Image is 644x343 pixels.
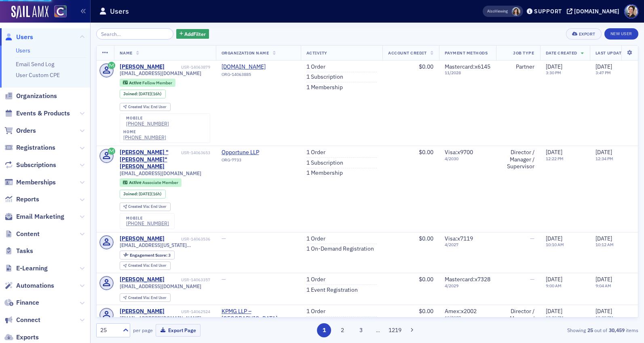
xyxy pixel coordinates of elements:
span: Activity [306,50,327,56]
span: Created Via : [128,263,151,268]
span: Visa : x7119 [445,235,473,242]
span: Reports [16,195,39,204]
span: Subscriptions [16,161,56,169]
a: 1 Order [306,149,325,156]
span: Viewing [487,8,508,14]
a: Exports [4,333,39,342]
button: Export [566,28,601,40]
span: Connect [16,316,40,324]
a: Content [4,230,40,238]
span: Name [120,50,133,56]
span: Amex : x2002 [445,307,477,315]
time: 3:47 PM [595,70,611,75]
a: Registrations [4,143,55,152]
span: Content [16,230,40,238]
button: Export Page [156,324,201,337]
a: [PERSON_NAME] [120,308,165,315]
span: [DATE] [139,91,151,96]
div: [PHONE_NUMBER] [126,220,169,226]
time: 3:30 PM [546,70,561,75]
a: View Homepage [49,5,67,19]
div: Joined: 2025-10-02 00:00:00 [120,90,166,98]
a: Opportune LLP [222,149,295,156]
span: $0.00 [419,63,433,70]
span: Mastercard : x6145 [445,63,490,70]
a: Email Marketing [4,212,64,221]
div: Export [579,32,595,36]
a: 1 On-Demand Registration [306,245,374,253]
img: SailAMX [11,6,49,19]
div: USR-14063357 [166,277,210,282]
span: Associate Member [142,180,178,185]
a: Memberships [4,178,56,187]
div: 25 [100,326,118,335]
span: Created Via : [128,104,151,109]
button: [DOMAIN_NAME] [567,8,622,14]
div: home [123,130,166,134]
a: Active Fellow Member [123,80,172,85]
div: [PERSON_NAME] [120,235,165,243]
span: Date Created [546,50,577,56]
div: Created Via: End User [120,103,171,111]
span: Stacy Svendsen [512,7,520,16]
button: 1219 [388,323,402,337]
label: per page [133,326,153,334]
a: 1 Event Registration [306,287,358,294]
span: [EMAIL_ADDRESS][DOMAIN_NAME] [120,283,201,289]
div: Active: Active: Fellow Member [120,79,176,87]
a: [PHONE_NUMBER] [123,134,166,140]
a: Finance [4,298,39,307]
span: Active [129,80,142,86]
button: 1 [317,323,331,337]
span: [DATE] [595,276,612,283]
div: (16h) [139,91,162,96]
span: 4 / 2030 [445,156,490,161]
time: 12:28 PM [595,315,613,320]
span: $0.00 [419,148,433,156]
div: Engagement Score: 3 [120,251,175,259]
span: … [372,326,384,334]
a: 1 Membership [306,84,343,91]
a: [PERSON_NAME] "[PERSON_NAME]" [PERSON_NAME] [120,149,180,170]
a: Organizations [4,92,57,100]
a: Subscriptions [4,161,56,169]
time: 12:22 PM [546,156,564,161]
span: Organization Name [222,50,269,56]
span: Exports [16,333,39,342]
span: Finance [16,298,39,307]
a: Users [4,33,33,42]
a: Tasks [4,247,33,255]
div: [PERSON_NAME] [120,276,165,283]
a: Active Associate Member [123,180,178,185]
div: (16h) [139,191,162,197]
span: [DATE] [595,235,612,242]
span: Job Type [513,50,534,56]
span: Account Credit [388,50,427,56]
a: User Custom CPE [16,71,60,79]
span: $0.00 [419,307,433,315]
span: [DATE] [546,148,562,156]
a: New User [604,28,638,40]
span: Mastercard : x7328 [445,276,490,283]
span: [DATE] [546,235,562,242]
div: Director / Manager / Supervisor [502,308,534,329]
span: Organizations [16,92,57,100]
span: 11 / 2028 [445,70,490,75]
a: 1 Order [306,276,325,283]
span: Orders [16,126,36,135]
a: 1 Order [306,308,325,315]
div: End User [128,105,167,109]
a: Events & Products [4,109,70,118]
div: mobile [126,116,169,121]
a: [PERSON_NAME] [120,63,165,71]
span: 10 / 2027 [445,315,490,320]
time: 12:20 PM [546,315,564,320]
a: 1 Order [306,63,325,71]
span: Joined : [123,191,139,197]
span: Last Updated [595,50,627,56]
span: Created Via : [128,295,151,300]
button: 3 [354,323,368,337]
